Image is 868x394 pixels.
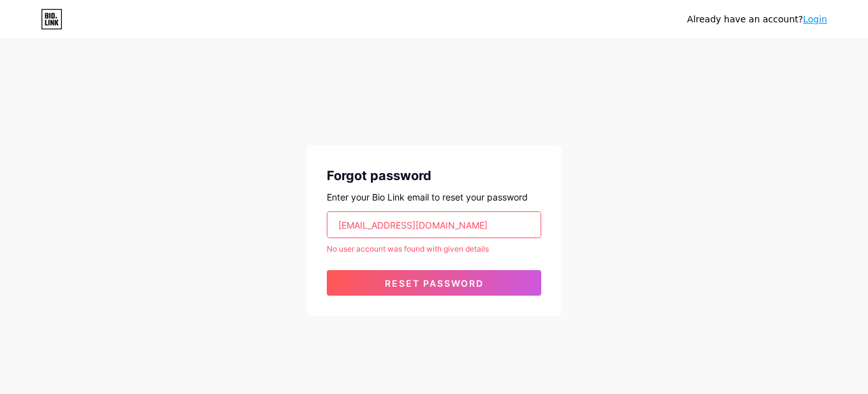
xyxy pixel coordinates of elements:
[327,190,541,204] div: Enter your Bio Link email to reset your password
[803,14,827,24] a: Login
[327,212,541,238] input: Email
[327,243,541,255] div: No user account was found with given details
[327,166,541,185] div: Forgot password
[385,278,484,289] span: Reset password
[687,13,827,26] div: Already have an account?
[327,270,541,296] button: Reset password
